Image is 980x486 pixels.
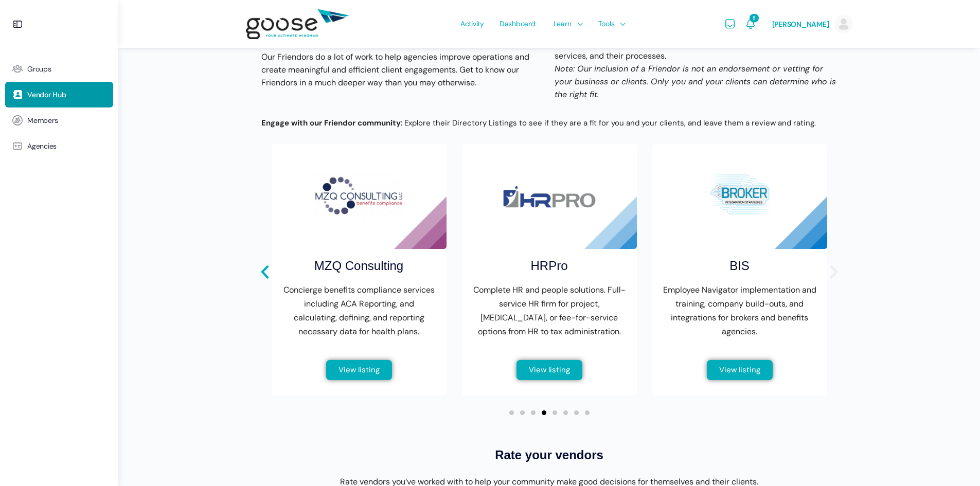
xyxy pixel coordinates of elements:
[462,144,637,395] div: 5 / 8
[520,410,525,415] span: Go to slide 2
[719,366,760,374] span: View listing
[772,20,829,29] span: [PERSON_NAME]
[27,65,51,74] span: Groups
[750,14,758,22] span: 5
[261,50,544,89] p: Our Friendors do a lot of work to help agencies improve operations and create meaningful and effi...
[574,410,579,415] span: Go to slide 7
[261,116,822,130] p: : Explore their Directory Listings to see if they are a fit for you and your clients, and leave t...
[530,257,567,275] h2: HRPro
[555,37,838,62] li: so you can learn about them, their services, and their processes.
[652,144,827,395] div: 6 / 8
[272,144,447,395] div: 4 / 8
[729,257,750,275] h2: BIS
[256,446,843,464] h2: Rate your vendors
[282,283,436,338] p: Concierge benefits compliance services including ACA Reporting, and calculating, defining, and re...
[542,410,546,415] span: Go to slide 4
[5,107,113,133] a: Members
[272,144,827,415] div: Carousel
[509,410,514,415] span: Go to slide 1
[326,360,392,380] a: View listing
[531,410,536,415] span: Go to slide 3
[472,283,627,338] p: Complete HR and people solutions. Full-service HR firm for project, [MEDICAL_DATA], or fee-for-se...
[27,116,58,125] span: Members
[555,63,836,100] em: Note: Our inclusion of a Friendor is not an endorsement or vetting for your business or clients. ...
[563,410,568,415] span: Go to slide 6
[256,263,274,281] div: Previous slide
[314,257,403,275] h2: MZQ Consulting
[261,118,401,128] strong: Engage with our Friendor community
[663,283,817,338] p: Employee Navigator implementation and training, company build-outs, and integrations for brokers ...
[516,360,582,380] a: View listing
[529,366,570,374] span: View listing
[5,133,113,159] a: Agencies
[27,91,66,99] span: Vendor Hub
[5,56,113,82] a: Groups
[929,437,980,486] iframe: Chat Widget
[5,82,113,107] a: Vendor Hub
[553,410,557,415] span: Go to slide 5
[27,142,57,151] span: Agencies
[707,360,773,380] a: View listing
[338,366,380,374] span: View listing
[585,410,590,415] span: Go to slide 8
[825,263,843,281] div: Next slide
